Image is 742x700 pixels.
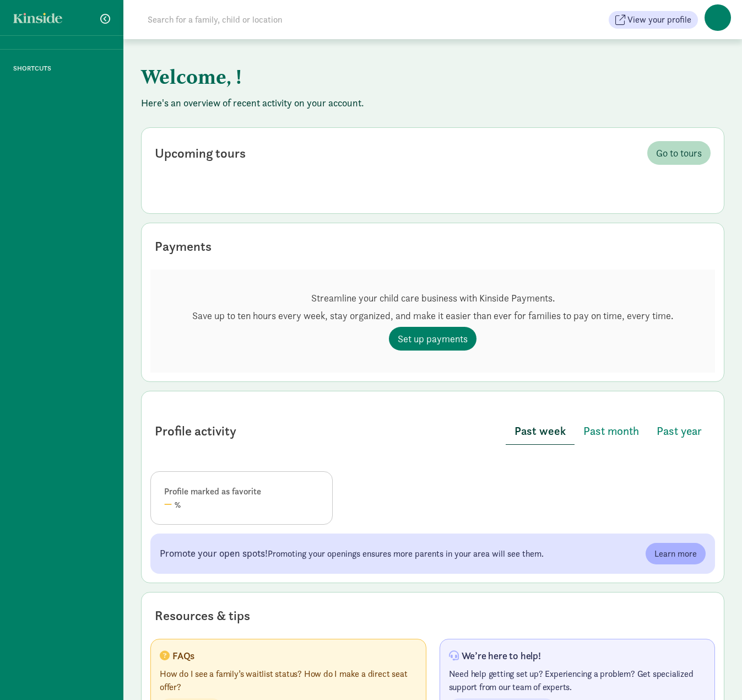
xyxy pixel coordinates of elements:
[657,422,702,440] span: Past year
[155,421,236,441] div: Profile activity
[646,543,706,565] a: Learn more
[514,422,566,440] span: Past week
[160,547,544,561] p: Promoting your openings ensures more parents in your area will see them.
[462,649,541,662] p: We’re here to help!
[506,418,575,445] button: Past week
[164,498,319,511] div: %
[654,547,697,561] span: Learn more
[647,141,711,165] a: Go to tours
[575,418,648,444] button: Past month
[141,96,724,110] p: Here's an overview of recent activity on your account.
[155,143,246,163] div: Upcoming tours
[164,485,319,498] div: Profile marked as favorite
[656,146,702,160] span: Go to tours
[627,13,691,26] span: View your profile
[648,418,711,444] button: Past year
[155,236,212,256] div: Payments
[141,57,686,96] h1: Welcome, !
[583,422,639,440] span: Past month
[160,667,417,694] p: How do I see a family’s waitlist status? How do I make a direct seat offer?
[155,606,250,626] div: Resources & tips
[172,649,194,662] p: FAQs
[449,667,706,694] p: Need help getting set up? Experiencing a problem? Get specialized support from our team of experts.
[141,9,450,31] input: Search for a family, child or location
[192,292,673,305] p: Streamline your child care business with Kinside Payments.
[609,11,698,29] button: View your profile
[160,547,268,559] span: Promote your open spots!
[389,327,476,351] a: Set up payments
[192,309,673,322] p: Save up to ten hours every week, stay organized, and make it easier than ever for families to pay...
[398,331,468,346] span: Set up payments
